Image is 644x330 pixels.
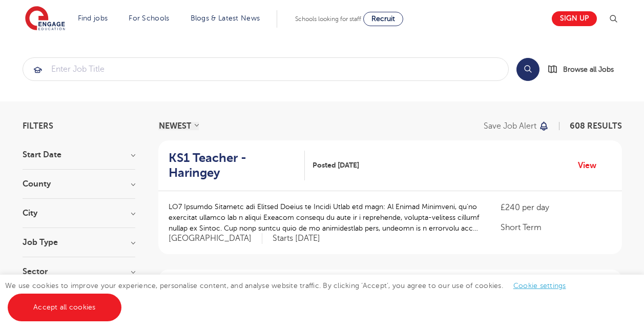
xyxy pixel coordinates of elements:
p: £240 per day [501,201,611,214]
a: Recruit [363,12,403,26]
p: LO7 Ipsumdo Sitametc adi Elitsed Doeius te Incidi Utlab etd magn: Al Enimad Minimveni, qu’no exer... [169,201,481,234]
a: Accept all cookies [8,294,121,321]
p: Starts [DATE] [273,233,320,244]
span: Browse all Jobs [563,64,614,75]
span: Schools looking for staff [295,15,361,23]
a: Find jobs [78,14,108,22]
a: Browse all Jobs [548,64,622,75]
h3: Job Type [23,238,135,246]
h2: KS1 Teacher - Haringey [169,151,297,180]
a: Sign up [552,11,597,26]
p: Save job alert [484,122,536,130]
a: Blogs & Latest News [191,14,260,22]
a: Cookie settings [513,282,566,290]
span: We use cookies to improve your experience, personalise content, and analyse website traffic. By c... [5,282,576,311]
h3: County [23,180,135,188]
button: Search [516,58,539,81]
a: For Schools [129,14,169,22]
h3: Sector [23,267,135,276]
span: Filters [23,122,53,130]
h3: City [23,209,135,217]
span: Posted [DATE] [313,160,359,171]
a: KS1 Teacher - Haringey [169,151,305,180]
span: Recruit [371,15,395,23]
h3: Start Date [23,151,135,159]
button: Save job alert [484,122,550,130]
p: Short Term [501,221,611,234]
span: 608 RESULTS [570,121,622,131]
img: Engage Education [25,6,65,32]
a: View [578,159,604,172]
input: Submit [23,58,508,80]
div: Submit [23,57,509,81]
span: [GEOGRAPHIC_DATA] [169,233,262,244]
